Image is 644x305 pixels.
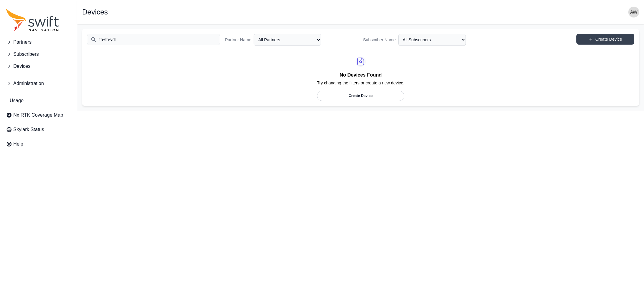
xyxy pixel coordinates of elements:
[4,48,73,60] button: Subscribers
[13,140,23,148] span: Help
[317,91,405,101] a: Create Device
[4,77,73,90] button: Administration
[13,126,44,133] span: Skylark Status
[628,7,639,17] img: user photo
[576,34,634,45] a: Create Device
[225,37,251,43] label: Partner Name
[4,95,73,107] a: Usage
[317,80,405,91] p: Try changing the filters or create a new device.
[13,51,39,58] span: Subscribers
[317,71,405,80] h2: No Devices Found
[13,80,44,87] span: Administration
[363,37,396,43] label: Subscriber Name
[82,8,108,16] h1: Devices
[87,34,220,45] input: Search
[398,34,466,46] select: Subscriber
[10,97,24,104] span: Usage
[254,34,321,46] select: Partner Name
[4,109,73,121] a: Nx RTK Coverage Map
[4,124,73,136] a: Skylark Status
[13,112,63,119] span: Nx RTK Coverage Map
[13,39,31,46] span: Partners
[4,36,73,48] button: Partners
[4,138,73,150] a: Help
[13,63,30,70] span: Devices
[4,60,73,72] button: Devices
